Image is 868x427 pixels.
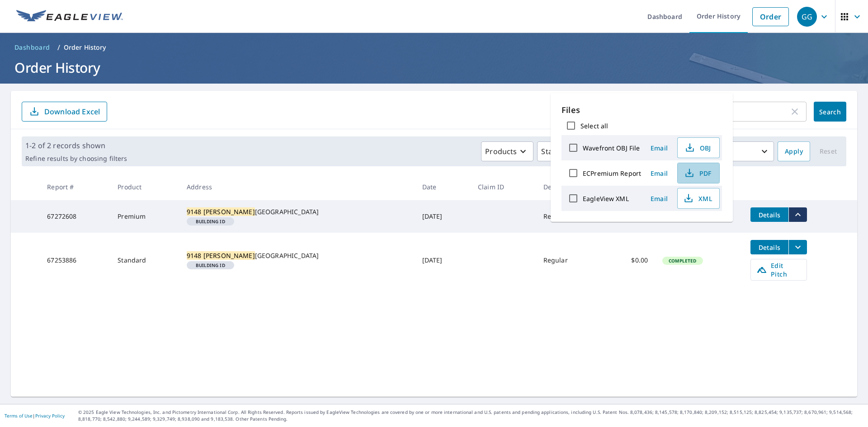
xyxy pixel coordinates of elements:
[797,7,817,27] div: GG
[750,259,807,281] a: Edit Pitch
[179,174,415,200] th: Address
[481,141,533,161] button: Products
[778,141,810,161] button: Apply
[599,233,655,288] td: $0.00
[11,40,857,55] nav: breadcrumb
[78,409,863,422] p: © 2025 Eagle View Technologies, Inc. and Pictometry International Corp. All Rights Reserved. Repo...
[821,108,839,116] span: Search
[5,413,33,419] a: Terms of Use
[583,144,640,152] label: Wavefront OBJ File
[415,233,471,288] td: [DATE]
[11,58,857,77] h1: Order History
[752,7,789,26] a: Order
[683,142,712,153] span: OBJ
[677,137,720,158] button: OBJ
[415,200,471,233] td: [DATE]
[187,207,255,216] mark: 9148 [PERSON_NAME]
[110,174,179,200] th: Product
[541,146,563,157] p: Status
[683,168,712,178] span: PDF
[648,194,670,203] span: Email
[537,141,580,161] button: Status
[814,102,846,122] button: Search
[677,188,720,209] button: XML
[583,169,641,178] label: ECPremium Report
[110,200,179,233] td: Premium
[14,43,50,52] span: Dashboard
[561,104,722,116] p: Files
[750,207,788,222] button: detailsBtn-67272608
[645,192,674,206] button: Email
[196,219,225,224] em: Building ID
[677,163,720,183] button: PDF
[415,174,471,200] th: Date
[40,200,110,233] td: 67272608
[756,243,783,252] span: Details
[648,144,670,152] span: Email
[25,140,127,151] p: 1-2 of 2 records shown
[756,261,801,278] span: Edit Pitch
[788,207,807,222] button: filesDropdownBtn-67272608
[645,141,674,155] button: Email
[485,146,517,157] p: Products
[750,240,788,254] button: detailsBtn-67253886
[471,174,536,200] th: Claim ID
[187,207,407,216] div: [GEOGRAPHIC_DATA]
[683,193,712,204] span: XML
[645,166,674,180] button: Email
[785,146,803,157] span: Apply
[35,413,65,419] a: Privacy Policy
[5,413,65,418] p: |
[196,263,225,267] em: Building ID
[648,169,670,178] span: Email
[44,107,100,117] p: Download Excel
[16,10,123,23] img: EV Logo
[536,200,599,233] td: Regular
[11,40,54,55] a: Dashboard
[110,233,179,288] td: Standard
[187,251,255,260] mark: 9148 [PERSON_NAME]
[187,251,407,260] div: [GEOGRAPHIC_DATA]
[22,102,107,122] button: Download Excel
[40,233,110,288] td: 67253886
[40,174,110,200] th: Report #
[663,258,702,264] span: Completed
[64,43,106,52] p: Order History
[580,122,608,130] label: Select all
[756,211,783,219] span: Details
[536,233,599,288] td: Regular
[788,240,807,254] button: filesDropdownBtn-67253886
[536,174,599,200] th: Delivery
[583,194,629,203] label: EagleView XML
[57,42,60,53] li: /
[25,155,127,163] p: Refine results by choosing filters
